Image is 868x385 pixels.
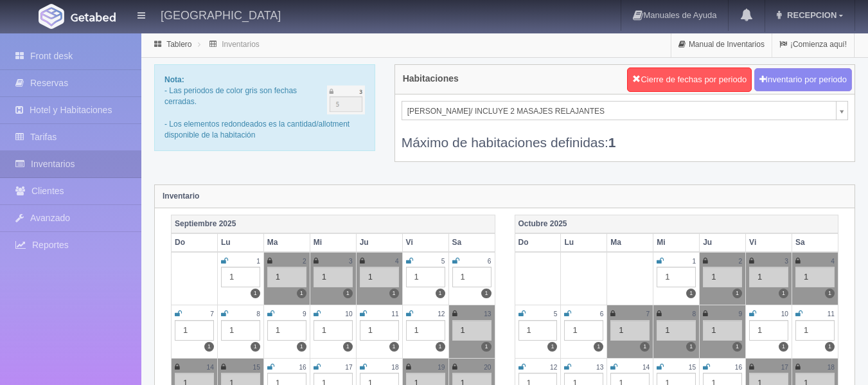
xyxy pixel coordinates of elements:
[221,320,260,341] div: 1
[210,310,214,318] small: 7
[779,289,788,298] label: 1
[343,342,353,352] label: 1
[653,233,700,252] th: Mi
[738,310,742,318] small: 9
[436,289,445,298] label: 1
[438,310,445,318] small: 12
[689,364,696,371] small: 15
[481,289,491,298] label: 1
[71,12,116,22] img: Getabed
[781,310,788,318] small: 10
[610,320,650,341] div: 1
[693,310,696,318] small: 8
[267,267,306,287] div: 1
[452,320,492,341] div: 1
[360,267,399,287] div: 1
[596,364,603,371] small: 13
[164,75,184,84] b: Nota:
[251,342,260,352] label: 1
[488,258,492,265] small: 6
[831,258,835,265] small: 4
[402,120,848,152] div: Máximo de habitaciones definidas:
[207,364,214,371] small: 14
[438,364,445,371] small: 19
[204,342,214,352] label: 1
[608,135,616,150] b: 1
[303,310,306,318] small: 9
[686,289,696,298] label: 1
[657,320,696,341] div: 1
[343,289,353,298] label: 1
[389,342,399,352] label: 1
[607,233,653,252] th: Ma
[163,192,199,201] strong: Inventario
[452,267,492,287] div: 1
[795,267,835,287] div: 1
[391,310,398,318] small: 11
[481,342,491,352] label: 1
[825,289,835,298] label: 1
[518,320,558,341] div: 1
[646,310,650,318] small: 7
[792,233,838,252] th: Sa
[402,101,848,120] a: [PERSON_NAME]/ INCLUYE 2 MASAJES RELAJANTES
[703,320,742,341] div: 1
[732,342,742,352] label: 1
[406,320,445,341] div: 1
[561,233,607,252] th: Lu
[297,289,306,298] label: 1
[594,342,603,352] label: 1
[735,364,742,371] small: 16
[671,32,772,57] a: Manual de Inventarios
[299,364,306,371] small: 16
[303,258,306,265] small: 2
[349,258,353,265] small: 3
[389,289,399,298] label: 1
[779,342,788,352] label: 1
[448,233,495,252] th: Sa
[703,267,742,287] div: 1
[627,67,752,92] button: Cierre de fechas por periodo
[795,320,835,341] div: 1
[172,215,495,233] th: Septiembre 2025
[267,320,306,341] div: 1
[441,258,445,265] small: 5
[154,64,375,151] div: - Las periodos de color gris son fechas cerradas. - Los elementos redondeados es la cantidad/allo...
[828,364,835,371] small: 18
[345,310,352,318] small: 10
[356,233,402,252] th: Ju
[251,289,260,298] label: 1
[746,233,792,252] th: Vi
[436,342,445,352] label: 1
[640,342,650,352] label: 1
[360,320,399,341] div: 1
[772,32,854,57] a: ¡Comienza aquí!
[407,102,831,121] span: [PERSON_NAME]/ INCLUYE 2 MASAJES RELAJANTES
[642,364,650,371] small: 14
[310,233,356,252] th: Mi
[345,364,352,371] small: 17
[221,267,260,287] div: 1
[554,310,558,318] small: 5
[217,233,263,252] th: Lu
[732,289,742,298] label: 1
[314,267,353,287] div: 1
[738,258,742,265] small: 2
[693,258,696,265] small: 1
[754,68,852,92] button: Inventario por periodo
[700,233,746,252] th: Ju
[686,342,696,352] label: 1
[749,267,788,287] div: 1
[263,233,310,252] th: Ma
[781,364,788,371] small: 17
[828,310,835,318] small: 11
[564,320,603,341] div: 1
[825,342,835,352] label: 1
[391,364,398,371] small: 18
[172,233,218,252] th: Do
[39,4,64,29] img: Getabed
[547,342,557,352] label: 1
[161,6,281,22] h4: [GEOGRAPHIC_DATA]
[314,320,353,341] div: 1
[256,258,260,265] small: 1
